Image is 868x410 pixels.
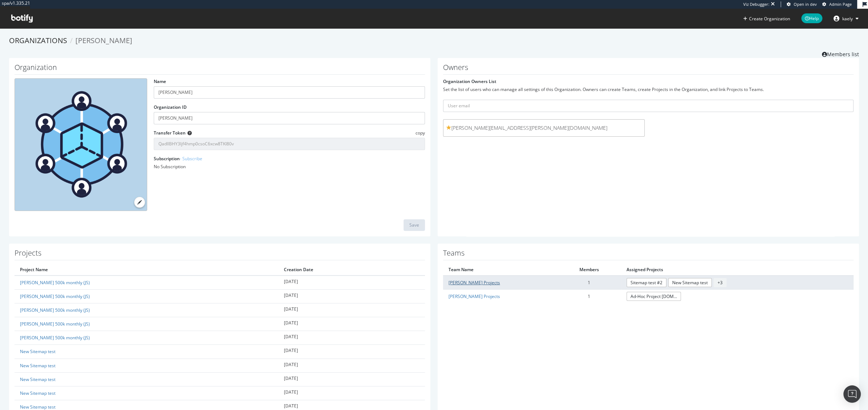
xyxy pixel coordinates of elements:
[829,1,852,7] span: Admin Page
[278,317,425,331] td: [DATE]
[557,264,621,276] th: Members
[20,293,90,299] a: [PERSON_NAME] 500k monthly (JS)
[842,16,853,22] span: kaely
[9,36,67,45] a: Organizations
[668,278,712,287] a: New Sitemap test
[154,130,186,136] label: Transfer Token
[15,264,278,276] th: Project Name
[743,15,790,22] button: Create Organization
[449,293,500,299] a: [PERSON_NAME] Projects
[443,100,853,112] input: User email
[20,404,55,410] a: New Sitemap test
[416,130,425,136] span: copy
[743,1,769,7] div: Viz Debugger:
[154,86,425,99] input: name
[443,86,853,92] div: Set the list of users who can manage all settings of this Organization. Owners can create Teams, ...
[154,163,425,170] div: No Subscription
[154,104,187,110] label: Organization ID
[20,335,90,341] a: [PERSON_NAME] 500k monthly (JS)
[449,279,500,286] a: [PERSON_NAME] Projects
[75,36,132,45] span: [PERSON_NAME]
[20,321,90,327] a: [PERSON_NAME] 500k monthly (JS)
[443,63,853,75] h1: Owners
[278,345,425,359] td: [DATE]
[627,292,681,301] a: Ad-Hoc Project [DOMAIN_NAME] [PERSON_NAME] [DATE]
[627,278,666,287] a: Sitemap test #2
[278,303,425,317] td: [DATE]
[822,1,852,7] a: Admin Page
[621,264,853,276] th: Assigned Projects
[828,13,864,24] button: kaely
[443,249,853,260] h1: Teams
[154,156,202,162] label: Subscription
[180,156,202,162] a: - Subscribe
[20,390,55,396] a: New Sitemap test
[787,1,817,7] a: Open in dev
[9,36,859,46] ol: breadcrumbs
[20,363,55,369] a: New Sitemap test
[20,307,90,313] a: [PERSON_NAME] 500k monthly (JS)
[409,222,419,228] div: Save
[278,276,425,290] td: [DATE]
[557,289,621,303] td: 1
[154,112,425,124] input: Organization ID
[446,124,641,132] span: [PERSON_NAME][EMAIL_ADDRESS][PERSON_NAME][DOMAIN_NAME]
[15,63,425,75] h1: Organization
[801,13,822,23] span: Help
[15,249,425,260] h1: Projects
[20,348,55,355] a: New Sitemap test
[278,359,425,372] td: [DATE]
[443,78,496,84] label: Organization Owners List
[404,219,425,231] button: Save
[278,372,425,386] td: [DATE]
[822,49,859,58] a: Members list
[843,385,861,403] div: Open Intercom Messenger
[278,264,425,276] th: Creation Date
[278,289,425,303] td: [DATE]
[20,279,90,286] a: [PERSON_NAME] 500k monthly (JS)
[714,278,727,287] span: + 3
[557,276,621,290] td: 1
[20,376,55,382] a: New Sitemap test
[278,386,425,400] td: [DATE]
[443,264,557,276] th: Team Name
[278,331,425,345] td: [DATE]
[794,1,817,7] span: Open in dev
[154,78,166,84] label: Name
